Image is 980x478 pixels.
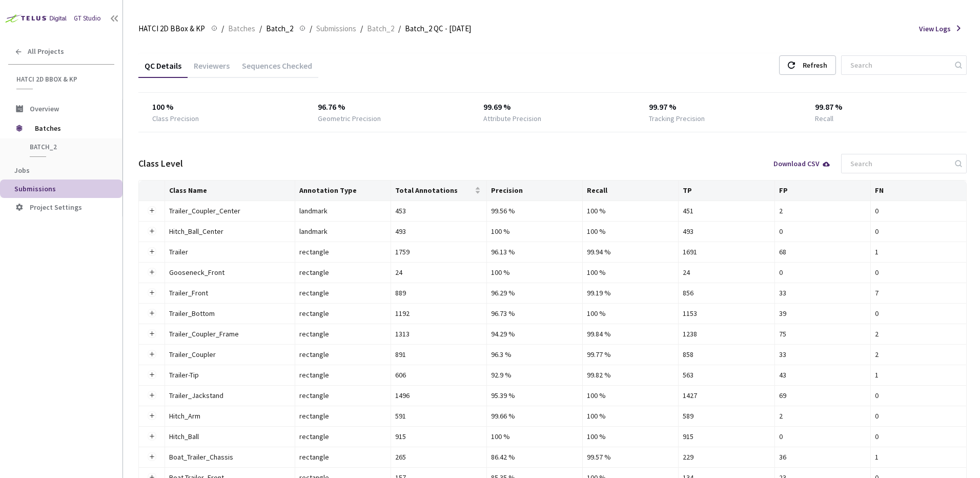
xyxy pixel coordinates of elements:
div: Trailer_Jackstand [169,390,282,401]
div: Reviewers [188,61,236,78]
div: 1496 [395,390,482,401]
button: Expand row [148,227,156,235]
th: Annotation Type [295,181,391,201]
div: 43 [779,369,866,381]
div: 96.29 % [491,287,578,298]
div: 100 % [491,267,578,278]
div: 99.19 % [587,287,674,298]
div: rectangle [299,287,386,298]
div: 2 [875,328,962,340]
div: 96.73 % [491,308,578,319]
button: Expand row [148,207,156,215]
button: Expand row [148,330,156,338]
div: 589 [683,410,770,422]
div: Trailer_Coupler_Center [169,205,282,216]
div: 96.76 % [318,101,456,113]
div: 0 [875,308,962,319]
div: 99.82 % [587,369,674,381]
div: Gooseneck_Front [169,267,282,278]
div: 1313 [395,328,482,340]
div: Attribute Precision [483,113,541,124]
div: 0 [779,267,866,278]
input: Search [844,56,953,74]
div: 0 [875,410,962,422]
a: Batches [226,23,257,34]
div: 591 [395,410,482,422]
div: 1691 [683,246,770,257]
div: 7 [875,287,962,298]
div: 100 % [587,431,674,442]
div: 891 [395,349,482,360]
div: Trailer [169,246,282,257]
div: Class Precision [152,113,199,124]
div: Sequences Checked [236,61,318,78]
div: landmark [299,226,386,237]
li: / [360,23,363,35]
div: 0 [875,205,962,216]
div: 1238 [683,328,770,340]
div: rectangle [299,246,386,257]
div: 493 [395,226,482,237]
div: Trailer_Coupler_Frame [169,328,282,340]
button: Expand row [148,289,156,297]
div: Tracking Precision [649,113,705,124]
div: 2 [875,349,962,360]
li: / [310,23,312,35]
div: 39 [779,308,866,319]
button: Expand row [148,248,156,256]
div: 453 [395,205,482,216]
button: Expand row [148,412,156,420]
div: Trailer_Front [169,287,282,298]
div: 229 [683,451,770,463]
div: Trailer_Coupler [169,349,282,360]
span: Total Annotations [395,186,473,194]
div: 0 [779,226,866,237]
div: 856 [683,287,770,298]
button: Expand row [148,453,156,461]
div: 100 % [587,267,674,278]
div: Hitch_Ball [169,431,282,442]
div: 99.77 % [587,349,674,360]
li: / [398,23,401,35]
div: 24 [395,267,482,278]
th: Total Annotations [391,181,487,201]
div: 69 [779,390,866,401]
div: rectangle [299,410,386,422]
div: Hitch_Ball_Center [169,226,282,237]
span: Jobs [14,166,30,175]
div: 889 [395,287,482,298]
div: rectangle [299,451,386,463]
a: Batch_2 [365,23,396,34]
button: Expand row [148,432,156,441]
span: Submissions [14,184,56,193]
div: 24 [683,267,770,278]
div: 86.42 % [491,451,578,463]
div: 100 % [491,226,578,237]
div: 99.56 % [491,205,578,216]
div: rectangle [299,349,386,360]
th: Recall [583,181,679,201]
span: HATCI 2D BBox & KP [16,75,108,84]
div: 100 % [587,308,674,319]
div: Hitch_Arm [169,410,282,422]
div: 606 [395,369,482,381]
div: rectangle [299,308,386,319]
div: rectangle [299,328,386,340]
div: Trailer-Tip [169,369,282,381]
div: landmark [299,205,386,216]
div: 96.13 % [491,246,578,257]
div: 915 [395,431,482,442]
div: Download CSV [773,160,831,167]
div: Refresh [803,56,827,74]
span: Batch_2 [30,143,106,151]
th: TP [679,181,774,201]
span: Submissions [316,23,356,35]
div: 2 [779,205,866,216]
div: 100 % [491,431,578,442]
div: 265 [395,451,482,463]
button: Expand row [148,309,156,317]
div: 858 [683,349,770,360]
div: 1 [875,246,962,257]
span: HATCI 2D BBox & KP [138,23,205,35]
button: Expand row [148,268,156,276]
